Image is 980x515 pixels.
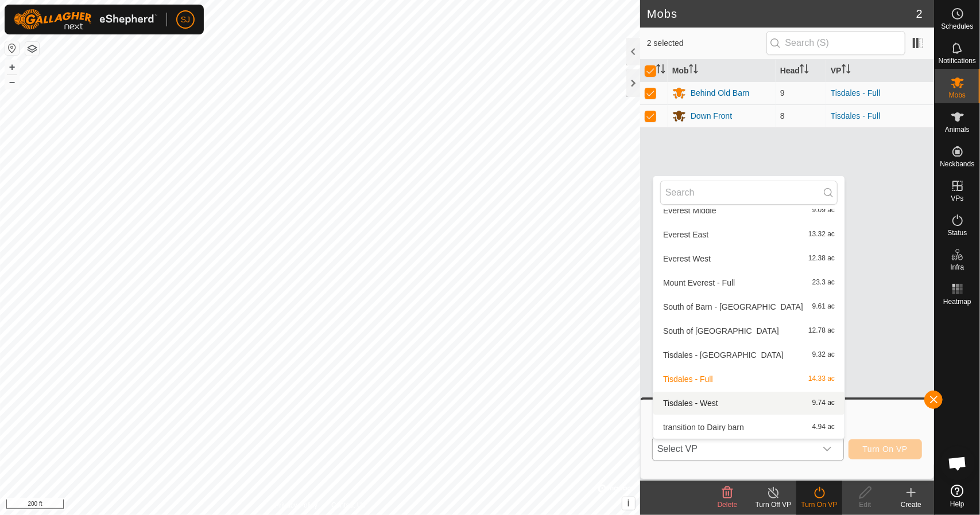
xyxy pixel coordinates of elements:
input: Search (S) [766,31,905,55]
span: SJ [181,14,190,26]
span: Animals [945,126,970,133]
span: Notifications [939,57,976,64]
li: South of Barn - West Side [653,295,845,318]
span: Mobs [949,92,966,99]
div: Create [888,500,934,510]
span: VPs [951,195,963,202]
div: Edit [842,500,888,510]
button: + [5,60,19,74]
div: Turn On VP [796,500,842,510]
span: Everest West [663,255,711,263]
a: Help [935,480,980,512]
img: Gallagher Logo [14,9,157,30]
div: dropdown trigger [816,438,839,461]
span: Tisdales - West [663,399,718,407]
button: Map Layers [25,42,39,56]
li: Tisdales - East [653,344,845,366]
span: 12.78 ac [808,327,835,335]
a: Privacy Policy [274,500,317,510]
span: 4.94 ac [812,423,835,431]
ul: Option List [653,124,845,439]
a: Contact Us [331,500,365,510]
li: Everest Middle [653,199,845,222]
span: 12.38 ac [808,255,835,263]
span: South of [GEOGRAPHIC_DATA] [663,327,779,335]
p-sorticon: Activate to sort [656,66,665,75]
span: 8 [780,111,785,120]
p-sorticon: Activate to sort [689,66,698,75]
span: 14.33 ac [808,375,835,383]
span: 9.74 ac [812,399,835,407]
a: Tisdales - Full [831,88,881,97]
span: 2 [916,5,923,22]
span: Turn On VP [863,444,908,454]
span: Delete [718,501,738,509]
div: Turn Off VP [750,500,796,510]
span: Help [950,501,964,508]
span: i [627,498,630,508]
li: Tisdales - West [653,392,845,415]
span: Schedules [941,23,973,30]
li: Tisdales - Full [653,368,845,391]
div: Down Front [691,110,732,122]
th: Head [776,60,826,82]
span: 9.09 ac [812,206,835,214]
button: i [622,497,635,510]
h2: Mobs [647,7,916,21]
span: Everest Middle [663,206,716,214]
button: Turn On VP [849,439,922,459]
li: Everest East [653,223,845,246]
span: Tisdales - Full [663,375,713,383]
span: Heatmap [943,298,971,305]
span: Select VP [653,438,816,461]
li: transition to Dairy barn [653,416,845,439]
input: Search [660,181,838,205]
button: – [5,75,19,89]
span: Infra [950,264,964,271]
span: Tisdales - [GEOGRAPHIC_DATA] [663,351,784,359]
span: Mount Everest - Full [663,279,735,287]
a: Tisdales - Full [831,111,881,120]
th: VP [826,60,934,82]
span: transition to Dairy barn [663,423,744,431]
span: Everest East [663,231,708,239]
span: South of Barn - [GEOGRAPHIC_DATA] [663,303,803,311]
p-sorticon: Activate to sort [842,66,851,75]
span: 9 [780,88,785,97]
div: Open chat [940,446,975,481]
li: Mount Everest - Full [653,271,845,294]
span: 2 selected [647,37,766,49]
p-sorticon: Activate to sort [800,66,809,75]
li: Everest West [653,247,845,270]
button: Reset Map [5,41,19,55]
span: 9.61 ac [812,303,835,311]
span: 13.32 ac [808,231,835,239]
span: 23.3 ac [812,279,835,287]
div: Behind Old Barn [691,87,750,99]
th: Mob [668,60,776,82]
span: 9.32 ac [812,351,835,359]
span: Status [947,229,967,236]
span: Neckbands [940,161,974,167]
li: South of Old Barn [653,319,845,342]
